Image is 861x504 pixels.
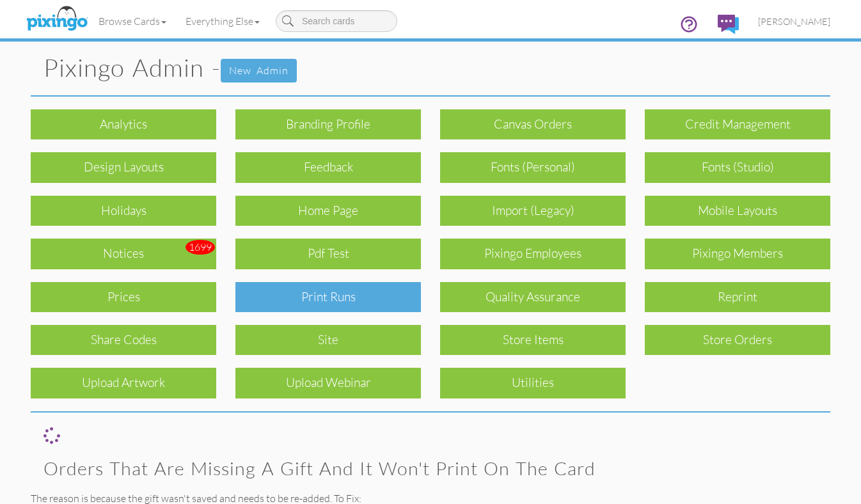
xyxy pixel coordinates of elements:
[31,325,216,355] div: Share Codes
[440,325,626,355] div: Store Items
[31,152,216,182] div: Design Layouts
[31,109,216,139] div: Analytics
[31,282,216,312] div: Prices
[235,152,421,182] div: Feedback
[440,152,626,182] div: Fonts (Personal)
[645,109,830,139] div: Credit Management
[645,196,830,226] div: Mobile layouts
[440,368,626,398] div: Utilities
[718,15,739,34] img: comments.svg
[221,59,297,83] a: New admin
[89,5,176,37] a: Browse Cards
[645,282,830,312] div: reprint
[176,5,269,37] a: Everything Else
[276,10,397,32] input: Search cards
[235,325,421,355] div: Site
[31,196,216,226] div: Holidays
[440,196,626,226] div: Import (legacy)
[31,368,216,398] div: Upload Artwork
[235,282,421,312] div: Print Runs
[235,368,421,398] div: Upload Webinar
[758,16,830,27] span: [PERSON_NAME]
[645,239,830,269] div: Pixingo Members
[645,325,830,355] div: Store Orders
[31,239,216,269] div: Notices
[186,240,215,255] div: 1699
[645,152,830,182] div: Fonts (Studio)
[43,459,818,479] h2: Orders that are missing a gift and it won't print on the card
[23,3,91,35] img: pixingo logo
[43,54,830,83] h1: Pixingo Admin -
[440,109,626,139] div: Canvas Orders
[440,239,626,269] div: Pixingo Employees
[748,5,840,38] a: [PERSON_NAME]
[235,196,421,226] div: Home Page
[235,239,421,269] div: Pdf test
[440,282,626,312] div: Quality Assurance
[235,109,421,139] div: Branding profile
